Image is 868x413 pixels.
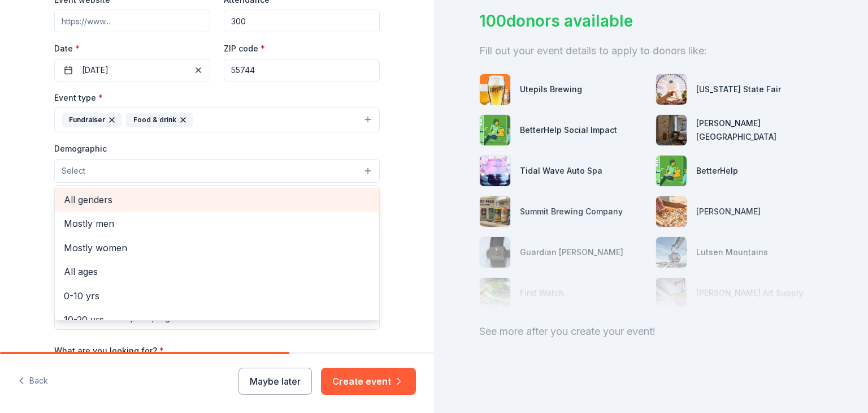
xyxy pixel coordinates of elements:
[64,192,370,207] span: All genders
[54,185,380,321] div: Select
[64,264,370,279] span: All ages
[64,216,370,231] span: Mostly men
[64,312,370,327] span: 10-20 yrs
[62,164,85,178] span: Select
[64,289,370,303] span: 0-10 yrs
[64,240,370,255] span: Mostly women
[54,159,380,183] button: Select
